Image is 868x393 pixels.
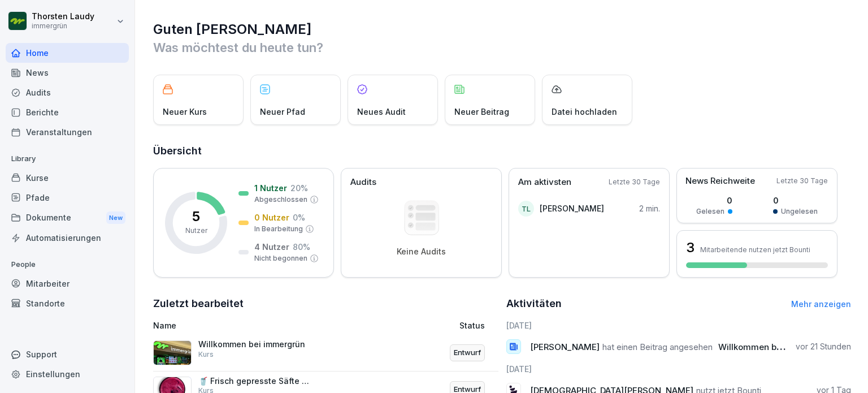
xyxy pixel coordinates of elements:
p: 0 % [293,211,305,223]
a: Willkommen bei immergrünKursEntwurf [153,335,498,372]
p: 🥤 Frisch gepresste Säfte bei Immergrün: Qualität und Prozesse [198,376,311,386]
p: Neues Audit [357,106,406,118]
h6: [DATE] [506,363,852,375]
p: Neuer Pfad [260,106,305,118]
p: Library [6,150,129,168]
p: Am aktivsten [518,176,571,189]
p: Letzte 30 Tage [776,176,828,186]
h3: 3 [686,238,695,257]
p: Gelesen [696,206,724,217]
p: 80 % [293,241,310,253]
a: Home [6,43,129,63]
p: Name [153,319,365,331]
span: hat einen Beitrag angesehen [602,342,713,352]
a: Berichte [6,102,129,122]
p: Abgeschlossen [254,195,307,205]
p: Thorsten Laudy [32,12,94,21]
p: Audits [350,176,376,189]
p: Status [459,319,485,331]
p: 2 min. [639,202,660,214]
p: 0 [696,195,732,206]
div: TL [518,201,534,217]
p: Letzte 30 Tage [609,177,660,187]
a: Audits [6,83,129,102]
div: Dokumente [6,208,129,228]
h6: [DATE] [506,319,852,331]
p: vor 21 Stunden [796,341,851,352]
p: 5 [192,210,200,223]
p: immergrün [32,22,94,30]
h2: Übersicht [153,143,851,159]
p: Neuer Beitrag [454,106,509,118]
p: 1 Nutzer [254,182,287,194]
a: Kurse [6,168,129,188]
div: New [106,211,125,224]
div: Support [6,344,129,364]
p: Keine Audits [397,247,446,257]
p: Nutzer [185,226,207,236]
img: svva00loomdno4b6mcj3rv92.png [153,340,192,365]
a: News [6,63,129,83]
a: Pfade [6,188,129,208]
p: Willkommen bei immergrün [198,339,311,349]
h2: Zuletzt bearbeitet [153,296,498,312]
h1: Guten [PERSON_NAME] [153,20,851,38]
p: Nicht begonnen [254,253,307,264]
p: 0 Nutzer [254,211,289,223]
h2: Aktivitäten [506,296,562,312]
p: [PERSON_NAME] [540,202,604,214]
p: Was möchtest du heute tun? [153,38,851,57]
p: Kurs [198,349,214,360]
a: DokumenteNew [6,208,129,228]
a: Mehr anzeigen [791,299,851,309]
p: People [6,256,129,274]
p: Mitarbeitende nutzen jetzt Bounti [700,245,810,254]
a: Standorte [6,293,129,313]
span: [PERSON_NAME] [530,342,600,352]
a: Einstellungen [6,364,129,384]
p: Entwurf [454,347,481,359]
p: Neuer Kurs [163,106,207,118]
p: 0 [773,195,818,206]
p: Ungelesen [781,206,818,217]
p: 20 % [290,182,308,194]
p: 4 Nutzer [254,241,289,253]
a: Mitarbeiter [6,274,129,293]
p: News Reichweite [685,175,755,188]
p: Datei hochladen [552,106,617,118]
a: Automatisierungen [6,228,129,248]
p: In Bearbeitung [254,224,303,234]
a: Veranstaltungen [6,122,129,142]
